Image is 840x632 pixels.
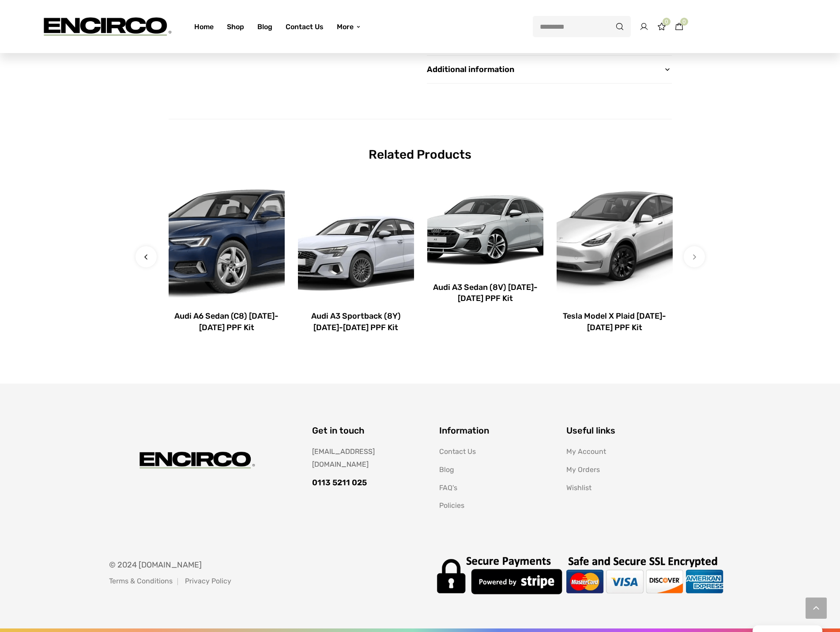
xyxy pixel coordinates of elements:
[188,11,220,42] a: Home
[609,16,631,37] button: Search
[566,465,600,474] a: My Orders
[680,18,688,26] span: 0
[109,560,414,571] h2: © 2024 [DOMAIN_NAME]
[427,186,543,273] img: Audi A3 Sedan ppf kit
[675,19,684,35] a: 0
[427,56,672,83] a: Additional information
[439,484,457,492] a: FAQ's
[312,478,367,487] strong: 0113 5211 025
[39,7,172,46] img: encirco.com -
[136,246,157,267] button: Previous
[566,424,680,437] h2: Useful links
[684,246,705,267] button: Next
[439,501,464,510] a: Policies
[220,11,251,42] a: Shop
[439,424,553,437] h2: Information
[663,18,670,26] span: 0
[566,447,606,456] a: My Account
[557,186,673,302] img: White Tesla Model Y
[279,11,330,42] a: Contact Us
[557,311,673,333] a: Tesla Model X Plaid [DATE]-[DATE] PPF Kit
[312,445,420,471] div: [EMAIL_ADDRESS][DOMAIN_NAME]
[169,311,285,333] a: Audi A6 Sedan (C8) [DATE]-[DATE] PPF Kit
[427,551,731,597] img: Powered by stripe banner showing accepted cards
[136,442,256,478] img: encirco.com -
[185,577,231,585] a: Privacy Policy
[439,447,476,456] a: Contact Us
[427,282,543,304] a: Audi A3 Sedan (8V) [DATE]-[DATE] PPF Kit
[169,186,285,302] img: Audi A6 Sedan ppf kit
[298,311,414,333] a: Audi A3 Sportback (8Y) [DATE]-[DATE] PPF Kit
[109,577,173,585] a: Terms & Conditions
[312,424,426,437] h2: Get in touch
[566,484,591,492] a: Wishlist
[169,146,672,168] h2: Related Products
[657,24,666,32] a: 0
[330,11,368,42] a: More
[439,465,454,474] a: Blog
[251,11,279,42] a: Blog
